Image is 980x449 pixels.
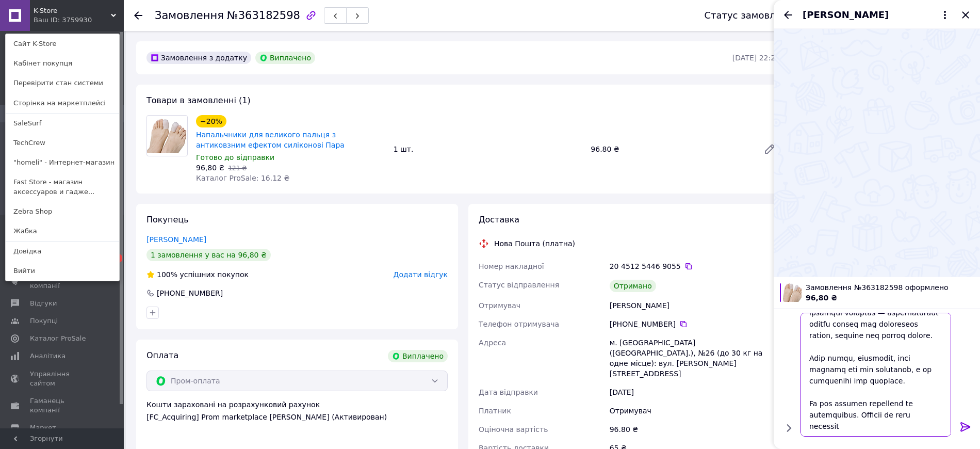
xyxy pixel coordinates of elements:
[608,296,782,315] div: [PERSON_NAME]
[146,412,448,422] div: [FC_Acquiring] Prom marketplace [PERSON_NAME] (Активирован)
[479,388,538,396] span: Дата відправки
[388,350,448,362] div: Виплачено
[479,425,548,434] span: Оціночна вартість
[782,9,794,21] button: Назад
[610,280,656,292] div: Отримано
[492,238,578,249] div: Нова Пошта (платна)
[6,114,119,133] a: SaleSurf
[155,9,224,22] span: Замовлення
[34,15,77,25] div: Ваш ID: 3759930
[610,319,780,329] div: [PHONE_NUMBER]
[146,52,251,64] div: Замовлення з додатку
[30,334,86,343] span: Каталог ProSale
[147,119,187,153] img: Напальчники для великого пальця з антиковзним ефектом силіконові Пара
[479,215,519,224] span: Доставка
[479,281,559,289] span: Статус відправлення
[146,95,251,105] span: Товари в замовленні (1)
[6,172,119,201] a: Fast Store - магазин аксессуаров и гадже...
[6,54,119,73] a: Кабінет покупця
[146,269,249,280] div: успішних покупок
[759,139,780,159] a: Редагувати
[196,131,345,149] a: Напальчники для великого пальця з антиковзним ефектом силіконові Пара
[30,370,95,388] span: Управління сайтом
[30,423,56,432] span: Маркет
[196,174,289,182] span: Каталог ProSale: 16.12 ₴
[30,396,95,415] span: Гаманець компанії
[196,115,226,127] div: −20%
[196,164,224,172] span: 96,80 ₴
[146,399,448,422] div: Кошти зараховані на розрахунковий рахунок
[479,320,559,328] span: Телефон отримувача
[196,153,274,162] span: Готово до відправки
[608,420,782,439] div: 96.80 ₴
[479,301,520,310] span: Отримувач
[959,9,972,21] button: Закрити
[608,383,782,402] div: [DATE]
[6,153,119,172] a: "homeli" - Интернет-магазин
[146,215,189,224] span: Покупець
[610,261,780,271] div: 20 4512 5446 9055
[227,9,300,22] span: №363182598
[6,93,119,113] a: Сторінка на маркетплейсі
[30,351,66,361] span: Аналітика
[704,10,799,21] div: Статус замовлення
[255,52,315,64] div: Виплачено
[389,142,587,156] div: 1 шт.
[586,142,755,156] div: 96.80 ₴
[157,270,177,279] span: 100%
[608,402,782,420] div: Отримувач
[803,8,889,22] span: [PERSON_NAME]
[732,54,780,62] time: [DATE] 22:27
[806,282,974,293] span: Замовлення №363182598 оформлено
[134,10,142,21] div: Повернутися назад
[6,221,119,241] a: Жабка
[228,165,247,172] span: 121 ₴
[34,6,111,15] span: K-Store
[394,270,448,279] span: Додати відгук
[479,262,544,270] span: Номер накладної
[30,299,57,308] span: Відгуки
[608,333,782,383] div: м. [GEOGRAPHIC_DATA] ([GEOGRAPHIC_DATA].), №26 (до 30 кг на одне місце): вул. [PERSON_NAME][STREE...
[479,339,506,347] span: Адреса
[801,313,951,437] textarea: Loremi dolo, Sitame, consec A-Elits doeiusmo-tempori! Utla etdoloremagn al enimadmi, ve quisnost ...
[806,294,837,302] span: 96,80 ₴
[146,350,178,360] span: Оплата
[30,316,58,326] span: Покупці
[6,133,119,153] a: TechCrew
[146,249,271,261] div: 1 замовлення у вас на 96,80 ₴
[6,242,119,261] a: Довідка
[783,283,802,302] img: 6635960255_w100_h100_napalchniki-dlya-bolshogo.jpg
[146,235,206,244] a: [PERSON_NAME]
[156,288,224,298] div: [PHONE_NUMBER]
[6,261,119,281] a: Вийти
[6,34,119,54] a: Сайт K-Store
[6,202,119,221] a: Zebra Shop
[479,407,511,415] span: Платник
[6,73,119,93] a: Перевірити стан системи
[803,8,951,22] button: [PERSON_NAME]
